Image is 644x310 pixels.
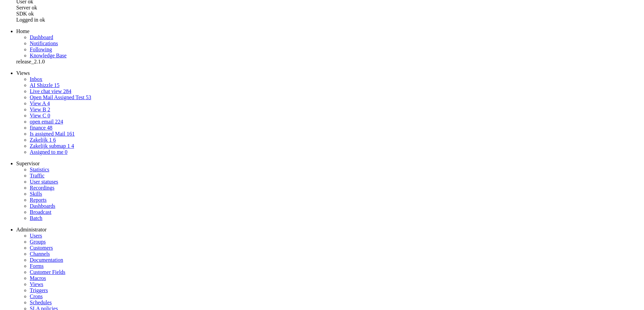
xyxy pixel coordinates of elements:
[16,11,27,17] span: SDK
[65,149,68,155] span: 0
[30,125,46,131] span: finance
[86,94,91,100] span: 53
[16,227,641,233] li: Administrator
[30,113,46,118] span: View C
[30,88,71,94] a: Live chat view 284
[30,209,51,215] a: Broadcast
[30,76,42,82] a: Inbox
[30,34,53,40] a: Dashboard menu item
[30,47,52,52] a: Following
[30,185,54,191] a: Recordings
[30,275,46,281] a: Macros
[30,119,54,124] span: open email
[30,203,55,209] a: Dashboards
[16,161,641,167] li: Supervisor
[54,82,59,88] span: 15
[16,59,45,64] span: release_2.1.0
[30,179,58,185] a: User statuses
[30,101,50,106] a: View A 4
[30,53,67,58] a: Knowledge base
[30,263,44,269] a: Forms
[30,94,85,100] span: Open Mail Assigned Test
[40,17,45,23] span: ok
[30,143,70,149] span: Zakelijk submap 1
[30,197,47,203] a: Reports
[30,137,56,143] a: Zakelijk 1 6
[30,40,58,46] span: Notifications
[67,131,75,137] span: 161
[30,269,65,275] a: Customer Fields
[47,107,50,112] span: 2
[30,131,75,137] a: Is assigned Mail 161
[30,40,58,46] a: Notifications menu item
[30,293,43,299] a: Crons
[30,82,53,88] span: AI Shizzle
[30,167,49,172] span: Statistics
[30,257,63,263] a: Documentation
[30,34,53,40] span: Dashboard
[30,137,52,143] span: Zakelijk 1
[53,137,56,143] span: 6
[30,82,59,88] a: AI Shizzle 15
[30,131,65,137] span: Is assigned Mail
[30,94,91,100] a: Open Mail Assigned Test 53
[32,5,37,10] span: ok
[30,149,68,155] a: Assigned to me 0
[30,107,46,112] span: View B
[30,173,45,178] a: Traffic
[30,281,43,287] a: Views
[16,28,641,34] li: Home menu item
[3,3,99,30] body: Rich Text Area. Press ALT-0 for help.
[30,113,50,118] a: View C 0
[47,113,50,118] span: 0
[30,125,52,131] a: finance 48
[30,119,63,124] a: open email 224
[30,215,42,221] a: Batch
[3,28,641,65] ul: dashboard menu items
[47,101,50,106] span: 4
[30,101,46,106] span: View A
[30,88,62,94] span: Live chat view
[30,233,42,238] a: Users
[30,239,46,245] a: Groups
[30,191,42,197] a: Skills
[55,119,63,124] span: 224
[71,143,74,149] span: 4
[30,167,49,172] a: translate('statistics')
[47,125,52,131] span: 48
[30,53,67,58] span: Knowledge Base
[63,88,71,94] span: 284
[30,245,53,251] a: Customers
[30,149,64,155] span: Assigned to me
[30,143,74,149] a: Zakelijk submap 1 4
[16,5,30,10] span: Server
[30,287,48,293] a: Triggers
[28,11,34,17] span: ok
[30,251,50,257] a: Channels
[30,300,52,305] a: Schedules
[16,17,38,23] span: Logged in
[30,107,50,112] a: View B 2
[16,70,641,76] li: Views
